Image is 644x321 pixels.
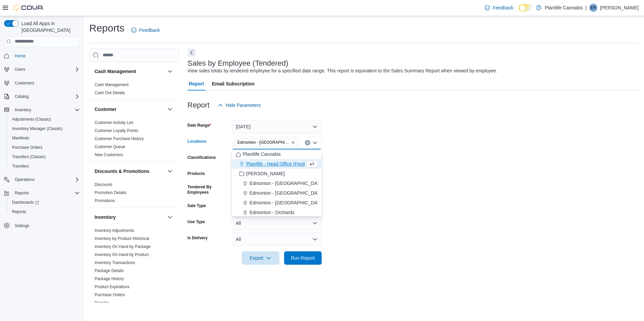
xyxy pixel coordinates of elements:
span: Operations [12,176,80,184]
span: Inventory Transactions [95,260,135,265]
span: Dashboards [12,200,39,205]
h1: Reports [89,21,124,35]
a: Feedback [128,23,162,37]
a: Inventory On Hand by Product [95,252,149,257]
span: Settings [15,223,29,229]
a: Dashboards [9,198,42,206]
a: Product Expirations [95,284,129,289]
span: Edmonton - Windermere South [234,139,298,146]
button: Inventory [95,214,165,220]
span: Customer Activity List [95,120,133,125]
span: Transfers [9,162,80,170]
label: Classifications [187,155,216,160]
a: New Customers [95,152,123,157]
button: Users [12,65,28,73]
span: Manifests [9,134,80,142]
a: Customer Loyalty Points [95,128,138,133]
a: Reorder [95,301,109,305]
button: Reports [12,189,32,197]
span: Inventory [12,106,80,114]
span: Load All Apps in [GEOGRAPHIC_DATA] [19,20,80,34]
span: Package History [95,276,124,281]
span: Inventory Adjustments [95,228,134,233]
button: Discounts & Promotions [95,168,165,175]
span: Edmonton - [GEOGRAPHIC_DATA] South [237,139,290,146]
button: Remove Edmonton - Windermere South from selection in this group [291,140,295,144]
button: Plantlife Cannabis [232,149,322,159]
div: Customer [89,119,179,162]
span: Inventory by Product Historical [95,236,149,241]
span: New Customers [95,152,123,157]
span: Inventory On Hand by Package [95,244,151,249]
a: Home [12,52,28,60]
nav: Complex example [4,48,80,248]
button: Settings [1,220,83,230]
button: All [232,216,322,230]
a: Purchase Orders [9,143,45,151]
span: Users [15,67,25,72]
button: Next [187,49,196,57]
button: Reports [7,207,83,216]
span: Transfers (Classic) [9,153,80,161]
span: Feedback [139,27,160,34]
span: Home [15,53,25,59]
div: Inventory [89,227,179,318]
h3: Cash Management [95,68,136,75]
label: Locations [187,139,207,144]
span: [PERSON_NAME] [246,170,285,177]
span: Dashboards [9,198,80,206]
p: [PERSON_NAME] [600,4,639,12]
span: Customers [12,79,80,87]
a: Transfers [9,162,32,170]
a: Feedback [482,1,516,14]
a: Settings [12,222,32,230]
span: Reorder [95,300,109,306]
button: Users [1,65,83,74]
h3: Discounts & Promotions [95,168,149,175]
button: Customer [95,106,165,113]
span: Edmonton - [GEOGRAPHIC_DATA] [250,190,324,196]
span: Manifests [12,135,29,141]
span: Product Expirations [95,284,129,290]
a: Dashboards [7,198,83,207]
span: Inventory [15,107,31,113]
h3: Sales by Employee (Tendered) [187,59,288,67]
span: Promotion Details [95,190,126,195]
div: Emily Rhese [589,4,597,12]
label: Tendered By Employees [187,184,229,195]
span: Email Subscription [212,77,255,90]
label: Date Range [187,123,211,128]
a: Discounts [95,182,112,187]
button: Cash Management [95,68,165,75]
span: Inventory Manager (Classic) [9,125,80,133]
span: Run Report [291,255,315,261]
a: Inventory On Hand by Package [95,244,151,249]
button: Export [242,251,279,265]
a: Purchase Orders [95,293,125,297]
span: Export [246,251,275,265]
a: Customer Activity List [95,120,133,125]
button: Customers [1,78,83,88]
a: Cash Management [95,82,128,87]
a: Customers [12,79,37,87]
span: Plantlife Cannabis [243,151,281,157]
button: Home [1,51,83,61]
a: Transfers (Classic) [9,153,48,161]
p: Plantlife Cannabis [545,4,583,12]
span: Adjustments (Classic) [9,115,80,123]
span: Customers [15,80,34,86]
button: Inventory [12,106,34,114]
span: Cash Out Details [95,90,125,95]
img: Cova [13,4,44,11]
button: Run Report [284,251,322,265]
span: Customer Loyalty Points [95,128,138,133]
div: Cash Management [89,81,179,100]
a: Customer Queue [95,144,125,149]
h3: Report [187,101,210,109]
button: Manifests [7,133,83,143]
button: Customer [166,105,174,113]
button: Transfers (Classic) [7,152,83,162]
button: Reports [1,188,83,198]
span: Feedback [493,4,513,11]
